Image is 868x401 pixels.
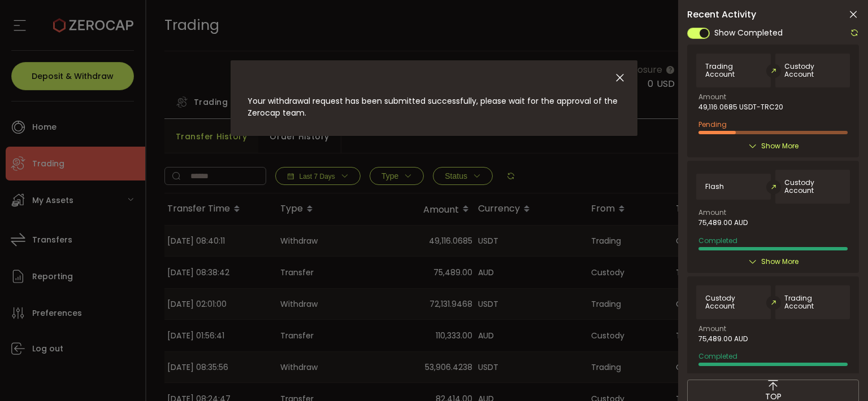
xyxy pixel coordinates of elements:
span: 49,116.0685 USDT-TRC20 [698,103,783,111]
div: dialog [231,60,637,136]
span: Completed [698,351,737,361]
span: Amount [698,94,726,100]
span: 75,489.00 AUD [698,335,748,343]
span: Trading Account [705,63,762,78]
span: Completed [698,236,737,245]
span: Show Completed [714,27,783,39]
span: Amount [698,325,726,332]
button: Close [614,72,626,85]
span: 75,489.00 AUD [698,219,748,227]
span: Custody Account [784,179,841,195]
iframe: Chat Widget [811,347,868,401]
span: Custody Account [705,294,762,310]
span: Show More [761,372,798,384]
span: Flash [705,183,724,191]
span: Show More [761,140,798,152]
span: Pending [698,120,727,129]
span: Recent Activity [687,10,756,19]
span: Show More [761,256,798,267]
span: Custody Account [784,63,841,78]
span: Your withdrawal request has been submitted successfully, please wait for the approval of the Zero... [248,95,618,118]
span: Amount [698,209,726,216]
span: Trading Account [784,294,841,310]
